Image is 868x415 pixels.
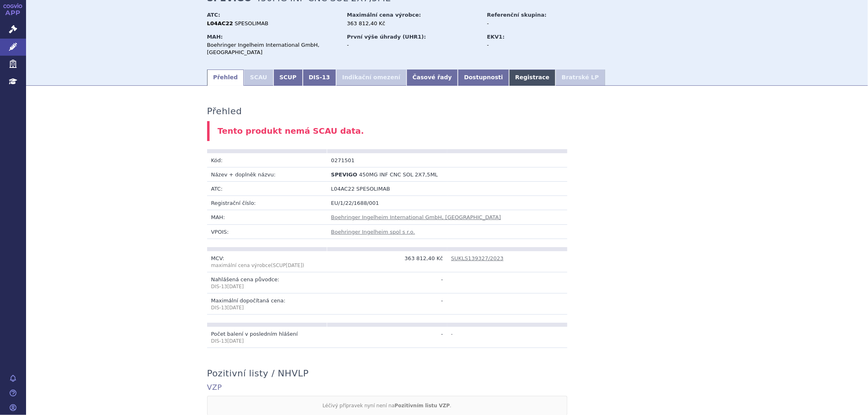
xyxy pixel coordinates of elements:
[227,338,244,344] span: [DATE]
[451,255,504,261] a: SUKLS139327/2023
[211,283,323,290] p: DIS-13
[458,70,509,86] a: Dostupnosti
[207,70,244,86] a: Přehled
[447,327,567,348] td: -
[207,210,327,224] td: MAH:
[207,41,339,56] div: Boehringer Ingelheim International GmbH, [GEOGRAPHIC_DATA]
[227,284,244,289] span: [DATE]
[207,12,221,18] strong: ATC:
[487,41,579,49] div: -
[327,327,447,348] td: -
[207,121,687,141] div: Tento produkt nemá SCAU data.
[331,214,501,220] a: Boehringer Ingelheim International GmbH, [GEOGRAPHIC_DATA]
[207,224,327,239] td: VPOIS:
[347,41,479,49] div: -
[331,172,357,178] span: SPEVIGO
[207,34,223,40] strong: MAH:
[327,293,447,314] td: -
[211,263,304,268] span: maximální cena výrobce
[235,20,269,26] span: SPESOLIMAB
[207,106,242,117] h3: Přehled
[207,153,327,167] td: Kód:
[207,182,327,196] td: ATC:
[327,153,447,167] td: 0271501
[207,251,327,272] td: MCV:
[347,20,479,27] div: 363 812,40 Kč
[273,70,303,86] a: SCUP
[303,70,336,86] a: DIS-13
[227,305,244,311] span: [DATE]
[487,34,505,40] strong: EKV1:
[407,70,458,86] a: Časové řady
[327,272,447,293] td: -
[271,263,304,268] span: (SCUP )
[331,229,415,235] a: Boehringer Ingelheim spol s r.o.
[327,196,567,210] td: EU/1/22/1688/001
[207,20,233,26] strong: L04AC22
[207,383,687,392] h4: VZP
[327,251,447,272] td: 363 812,40 Kč
[207,368,309,379] h3: Pozitivní listy / NHVLP
[487,12,547,18] strong: Referenční skupina:
[207,196,327,210] td: Registrační číslo:
[207,167,327,181] td: Název + doplněk názvu:
[356,186,390,192] span: SPESOLIMAB
[487,20,579,27] div: -
[207,327,327,348] td: Počet balení v posledním hlášení
[359,172,438,178] span: 450MG INF CNC SOL 2X7,5ML
[347,12,421,18] strong: Maximální cena výrobce:
[509,70,555,86] a: Registrace
[211,338,323,345] p: DIS-13
[395,403,450,408] strong: Pozitivním listu VZP
[207,272,327,293] td: Nahlášená cena původce:
[207,293,327,314] td: Maximální dopočítaná cena:
[286,263,302,268] span: [DATE]
[347,34,426,40] strong: První výše úhrady (UHR1):
[211,304,323,311] p: DIS-13
[331,186,355,192] span: L04AC22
